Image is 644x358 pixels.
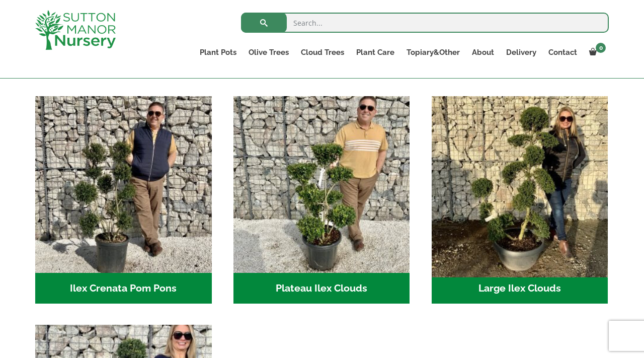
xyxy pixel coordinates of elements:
[350,45,400,59] a: Plant Care
[35,96,212,304] a: Visit product category Ilex Crenata Pom Pons
[596,43,606,53] span: 0
[233,273,410,304] h2: Plateau Ilex Clouds
[233,96,410,304] a: Visit product category Plateau Ilex Clouds
[432,273,608,304] h2: Large Ilex Clouds
[466,45,500,59] a: About
[35,273,212,304] h2: Ilex Crenata Pom Pons
[295,45,350,59] a: Cloud Trees
[35,10,116,50] img: logo
[427,92,612,277] img: Large Ilex Clouds
[542,45,583,59] a: Contact
[400,45,466,59] a: Topiary&Other
[432,96,608,304] a: Visit product category Large Ilex Clouds
[233,96,410,273] img: Plateau Ilex Clouds
[35,96,212,273] img: Ilex Crenata Pom Pons
[241,13,609,33] input: Search...
[194,45,243,59] a: Plant Pots
[243,45,295,59] a: Olive Trees
[500,45,542,59] a: Delivery
[583,45,609,59] a: 0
